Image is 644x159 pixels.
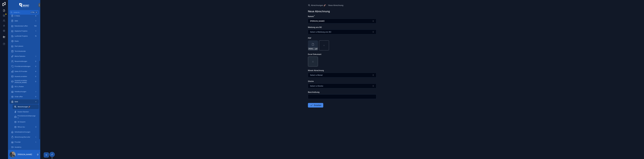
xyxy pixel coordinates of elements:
h1: Neue Abrechnung [308,10,330,13]
span: Terminkalender [15,50,26,52]
span: Provisionsvereinbarungen [18,115,36,119]
span: Geld [15,101,18,103]
a: Kosten Raketen [13,110,39,114]
a: SE Gesamt [13,120,39,124]
button: Select Button [308,84,376,88]
span: Ausweis erstellen [15,75,27,77]
div: 1 [34,30,37,33]
span: K [35,11,37,13]
a: Geplante Projekte1 [10,29,39,33]
div: 3 [34,125,37,128]
span: Rakete [308,15,314,17]
span: Jump to... [13,11,29,13]
a: Academy [10,145,39,149]
span: Kosten Raketen [18,111,29,113]
span: Meldung ans BO [308,26,322,28]
div: 6 [34,14,37,17]
span: [PERSON_NAME]-7482 [309,48,315,50]
p: [PERSON_NAME] [18,153,32,156]
span: Neuanmeldungen [15,60,27,62]
span: Select a Glocke [310,85,323,87]
button: Select Button [308,30,376,34]
a: Meine Raketen [10,54,39,59]
a: Ausweis erstellen [PERSON_NAME]0 [10,79,39,84]
a: SMS1 [10,19,39,23]
div: scrollable content [8,15,40,150]
a: Geld [10,99,39,104]
a: Gehaltsabrechnungen [10,130,39,134]
a: Laufende Projekte15 [10,34,39,38]
span: Excel Dokument [308,53,321,55]
a: Terminkalender [10,49,39,54]
span: Gehaltsabrechnungen [15,131,30,133]
span: Geplante Projekte [15,30,27,32]
span: Ausweis erstellen [PERSON_NAME] [15,79,33,84]
span: Monat Abrechnung [308,69,324,71]
button: Erstellen [308,103,323,108]
div: 0 [34,75,37,78]
span: Ctrl [30,11,35,14]
a: Provideranmeldungen0 [10,64,39,69]
span: .pdf [315,48,317,50]
a: Provider [10,140,39,144]
div: 0 [34,80,37,83]
span: Select a Meldung ans BO [310,31,331,33]
span: Raketenstart offen [15,25,28,27]
span: Minus neu [18,126,25,128]
span: Sales-ID Provider [15,70,27,72]
span: Laufende Projekte [15,35,28,37]
a: Raketenstart offen158 [10,24,39,28]
span: Start planen [15,45,23,47]
div: 0 [34,95,37,98]
span: Provider [15,141,21,143]
a: Abrechnungen 🚀 [13,104,39,109]
a: Start planen [10,44,39,48]
a: Deals [10,39,39,43]
a: Abrechnung Recruiter [10,135,39,139]
button: Jump to...CtrlK [10,10,39,15]
a: Neue Abrechnung [328,4,343,7]
span: Hotelbuchungen [15,91,26,93]
span: Provideranmeldungen [15,65,30,67]
a: E-Mails6 [10,14,39,18]
span: SE Gesamt [18,121,25,123]
a: Ausweis erstellen0 [10,74,39,79]
span: [PERSON_NAME] [310,20,325,22]
button: Select Button [308,19,376,23]
a: Abrechnungen 🚀 [308,4,326,7]
div: 4 [34,70,37,73]
span: Glocke [308,80,314,82]
img: App logo [19,3,29,7]
span: Deals [15,40,19,42]
a: Sales-ID Provider4 [10,69,39,74]
div: 0 [34,60,37,63]
span: GU´s, Kosten [15,86,24,88]
span: Meine Raketen [15,55,25,57]
span: E-Mails [15,15,20,17]
span: Abrechnungen 🚀 [18,106,30,108]
div: 1 [34,19,37,22]
span: Select a Monat [310,74,323,76]
span: Academy [15,146,21,148]
span: Beschreibung [308,91,319,93]
a: Provisionsvereinbarungen [13,115,39,119]
span: SMS [15,20,18,22]
span: Abrechnungen 🚀 [311,4,326,7]
div: 0 [34,65,37,68]
span: Abrechnung Recruiter [15,136,30,138]
div: 158 [33,24,37,28]
a: GU´s, Kosten [10,84,39,89]
span: Order offen [15,96,23,98]
a: Minus neu3 [13,125,39,129]
span: PDF [308,37,311,39]
a: Neuanmeldungen0 [10,59,39,64]
a: Order offen0 [10,94,39,99]
div: 15 [34,35,37,38]
a: Hotelbuchungen [10,89,39,94]
button: Select Button [308,73,376,77]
